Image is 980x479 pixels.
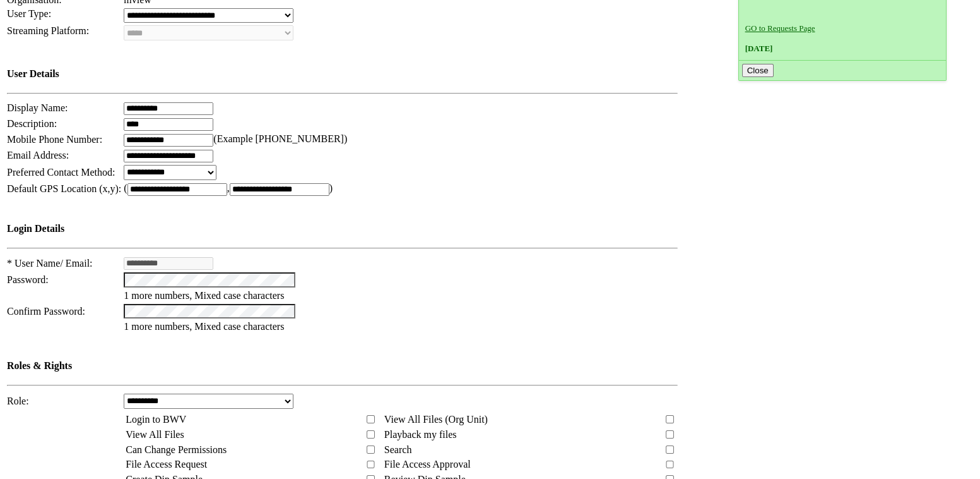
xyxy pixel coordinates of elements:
span: Search [384,444,412,455]
span: 1 more numbers, Mixed case characters [124,290,284,301]
span: [DATE] [745,44,773,53]
h4: User Details [7,68,678,80]
span: Preferred Contact Method: [7,167,115,178]
span: View All Files (Org Unit) [384,414,488,425]
span: Default GPS Location (x,y): [7,183,121,194]
span: Display Name: [7,102,68,113]
span: File Access Request [126,459,207,470]
span: * User Name/ Email: [7,258,93,269]
h4: Roles & Rights [7,360,678,372]
span: Login to BWV [126,414,186,425]
span: Mobile Phone Number: [7,134,102,145]
h4: Login Details [7,223,678,234]
span: Can Change Permissions [126,444,227,455]
span: Confirm Password: [7,306,85,317]
button: Close [742,64,774,77]
span: View All Files [126,429,184,440]
td: ( , ) [123,182,678,197]
a: GO to Requests Page [745,23,815,33]
span: File Access Approval [384,459,471,470]
span: 1 more numbers, Mixed case characters [124,321,284,332]
span: Password: [7,274,49,285]
td: Role: [6,393,122,409]
span: Playback my files [384,429,457,440]
span: Description: [7,118,57,129]
span: (Example [PHONE_NUMBER]) [213,133,347,144]
span: User Type: [7,8,51,19]
span: Email Address: [7,150,69,161]
span: Streaming Platform: [7,25,89,36]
